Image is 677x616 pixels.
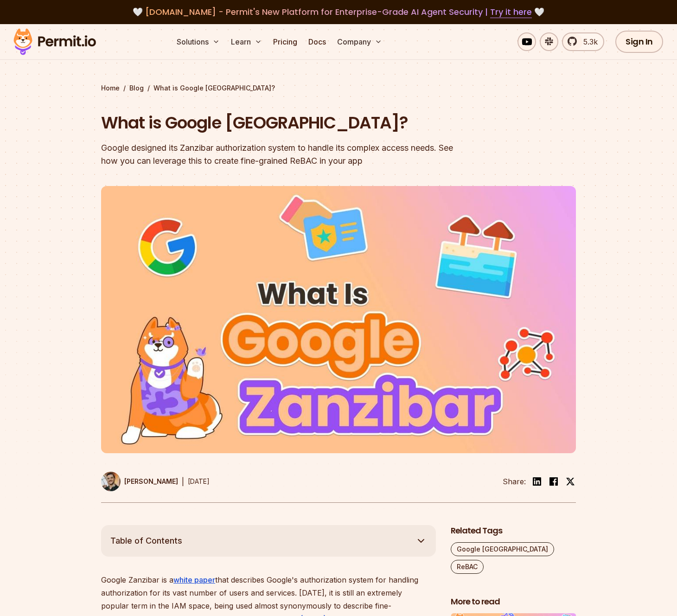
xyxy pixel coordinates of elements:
[305,32,330,51] a: Docs
[562,32,604,51] a: 5.3k
[578,36,598,47] span: 5.3k
[227,32,266,51] button: Learn
[451,560,484,574] a: ReBAC
[451,525,576,537] h2: Related Tags
[101,472,121,491] img: Daniel Bass
[101,83,120,93] a: Home
[101,83,576,93] div: / /
[101,141,457,167] div: Google designed its Zanzibar authorization system to handle its complex access needs. See how you...
[531,476,543,487] img: linkedin
[101,472,178,491] a: [PERSON_NAME]
[451,596,576,608] h2: More to read
[9,26,100,58] img: Permit logo
[173,575,215,584] a: white paper
[145,6,532,18] span: [DOMAIN_NAME] - Permit's New Platform for Enterprise-Grade AI Agent Security |
[173,32,224,51] button: Solutions
[615,31,663,53] a: Sign In
[129,83,144,93] a: Blog
[22,6,655,19] div: 🤍 🤍
[451,542,554,556] a: Google [GEOGRAPHIC_DATA]
[182,476,184,487] div: |
[503,476,526,487] li: Share:
[333,32,386,51] button: Company
[490,6,532,18] a: Try it here
[124,477,178,486] p: [PERSON_NAME]
[110,534,182,547] span: Table of Contents
[101,111,457,135] h1: What is Google [GEOGRAPHIC_DATA]?
[188,477,210,485] time: [DATE]
[548,476,559,487] img: facebook
[101,525,436,557] button: Table of Contents
[101,186,576,453] img: What is Google Zanzibar?
[566,477,575,486] img: twitter
[269,32,301,51] a: Pricing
